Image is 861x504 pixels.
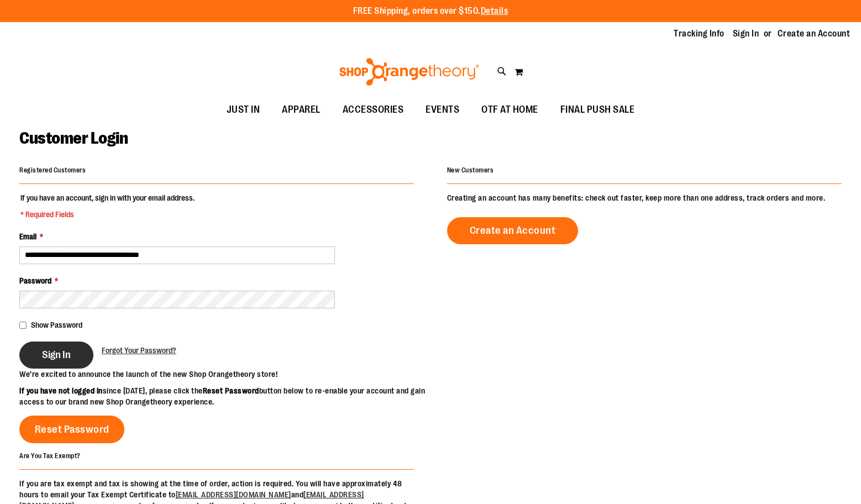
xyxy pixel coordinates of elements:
strong: Registered Customers [19,166,86,174]
p: We’re excited to announce the launch of the new Shop Orangetheory store! [19,369,431,380]
a: Details [481,6,508,16]
span: Create an Account [470,224,556,237]
strong: Are You Tax Exempt? [19,452,81,459]
a: EVENTS [414,97,470,123]
span: FINAL PUSH SALE [560,97,635,122]
a: Create an Account [447,217,579,244]
a: Reset Password [19,416,124,443]
span: Password [19,276,51,285]
a: ACCESSORIES [332,97,415,123]
a: OTF AT HOME [470,97,549,123]
span: Forgot Your Password? [102,346,176,355]
a: Tracking Info [674,28,725,40]
a: Sign In [733,28,759,40]
a: JUST IN [216,97,271,123]
legend: If you have an account, sign in with your email address. [19,192,196,220]
a: Create an Account [778,28,851,40]
p: Creating an account has many benefits: check out faster, keep more than one address, track orders... [447,192,842,203]
span: * Required Fields [20,209,195,220]
a: [EMAIL_ADDRESS][DOMAIN_NAME] [176,490,291,499]
span: EVENTS [426,97,459,122]
span: ACCESSORIES [343,97,404,122]
span: Customer Login [19,129,128,148]
button: Sign In [19,342,93,369]
strong: If you have not logged in [19,386,103,395]
a: Forgot Your Password? [102,345,176,356]
p: FREE Shipping, orders over $150. [353,5,508,18]
img: Shop Orangetheory [338,58,481,86]
a: FINAL PUSH SALE [549,97,646,123]
p: since [DATE], please click the button below to re-enable your account and gain access to our bran... [19,385,431,407]
span: APPAREL [282,97,321,122]
a: APPAREL [271,97,332,123]
span: Reset Password [35,423,109,435]
strong: New Customers [447,166,494,174]
strong: Reset Password [203,386,259,395]
span: JUST IN [227,97,260,122]
span: Sign In [42,349,71,361]
span: Show Password [31,321,82,329]
span: OTF AT HOME [481,97,538,122]
span: Email [19,232,36,241]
